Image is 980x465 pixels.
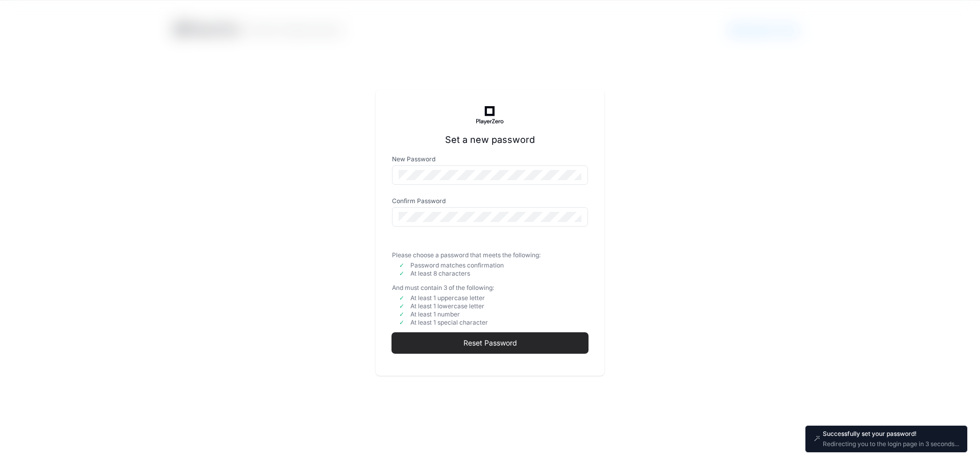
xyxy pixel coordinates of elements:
[823,440,959,448] p: Redirecting you to the login page in 3 seconds...
[410,302,588,310] div: At least 1 lowercase letter
[392,197,588,205] label: Confirm Password
[392,333,588,353] button: Reset Password
[410,310,588,319] div: At least 1 number
[392,241,588,251] div: Success! Redirecting you to the login page...
[823,430,959,438] p: Successfully set your password!
[392,133,588,147] p: Set a new password
[392,155,588,163] label: New Password
[410,319,588,327] div: At least 1 special character
[392,251,588,259] div: Please choose a password that meets the following:
[410,294,588,302] div: At least 1 uppercase letter
[392,338,588,348] span: Reset Password
[410,270,588,278] div: At least 8 characters
[392,284,588,292] div: And must contain 3 of the following:
[410,261,588,270] div: Password matches confirmation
